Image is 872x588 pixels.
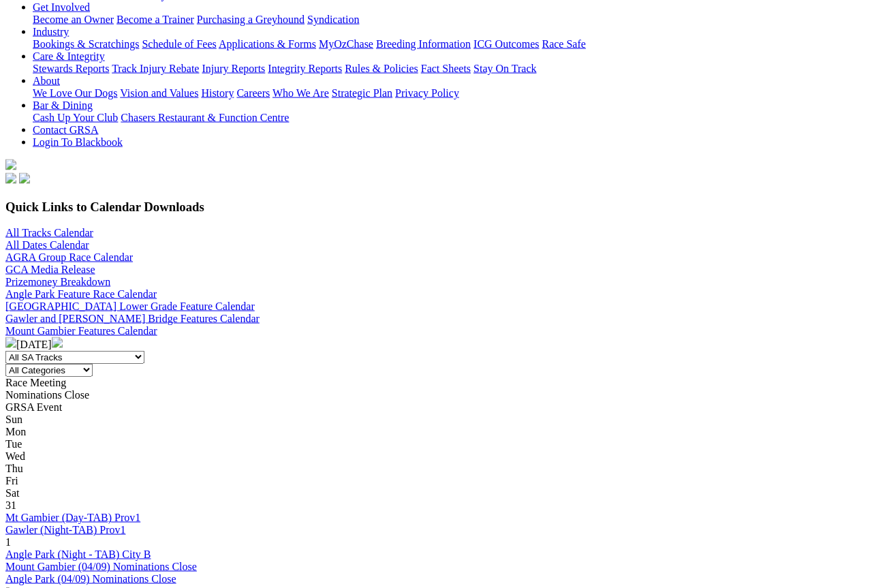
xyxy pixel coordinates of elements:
[33,99,93,111] a: Bar & Dining
[19,173,30,184] img: twitter.svg
[5,173,16,184] img: facebook.svg
[268,63,342,74] a: Integrity Reports
[5,536,11,548] span: 1
[5,438,867,450] div: Tue
[5,426,867,438] div: Mon
[33,63,109,74] a: Stewards Reports
[33,124,98,136] a: Contact GRSA
[272,87,329,99] a: Who We Are
[5,524,125,536] a: Gawler (Night-TAB) Prov1
[376,38,471,50] a: Breeding Information
[33,38,139,50] a: Bookings & Scratchings
[5,159,16,170] img: logo-grsa-white.png
[33,63,867,75] div: Care & Integrity
[345,63,418,74] a: Rules & Policies
[421,63,471,74] a: Fact Sheets
[5,313,260,324] a: Gawler and [PERSON_NAME] Bridge Features Calendar
[112,63,199,74] a: Track Injury Rebate
[5,487,867,499] div: Sat
[33,14,114,25] a: Become an Owner
[33,14,867,26] div: Get Involved
[33,136,123,148] a: Login To Blackbook
[120,87,198,99] a: Vision and Values
[121,112,289,123] a: Chasers Restaurant & Function Centre
[5,548,151,560] a: Angle Park (Night - TAB) City B
[5,251,133,263] a: AGRA Group Race Calendar
[33,87,117,99] a: We Love Our Dogs
[5,377,867,389] div: Race Meeting
[142,38,216,50] a: Schedule of Fees
[236,87,270,99] a: Careers
[33,1,90,13] a: Get Involved
[33,26,69,37] a: Industry
[5,573,176,585] a: Angle Park (04/09) Nominations Close
[5,239,89,251] a: All Dates Calendar
[5,300,255,312] a: [GEOGRAPHIC_DATA] Lower Grade Feature Calendar
[5,450,867,463] div: Wed
[33,112,118,123] a: Cash Up Your Club
[5,200,867,215] h3: Quick Links to Calendar Downloads
[542,38,585,50] a: Race Safe
[5,264,95,275] a: GCA Media Release
[5,389,867,401] div: Nominations Close
[5,414,867,426] div: Sun
[202,63,265,74] a: Injury Reports
[33,50,105,62] a: Care & Integrity
[219,38,316,50] a: Applications & Forms
[52,337,63,348] img: chevron-right-pager-white.svg
[395,87,459,99] a: Privacy Policy
[319,38,373,50] a: MyOzChase
[5,401,867,414] div: GRSA Event
[5,463,867,475] div: Thu
[5,512,140,523] a: Mt Gambier (Day-TAB) Prov1
[33,75,60,87] a: About
[5,325,157,337] a: Mount Gambier Features Calendar
[33,38,867,50] div: Industry
[473,38,539,50] a: ICG Outcomes
[33,112,867,124] div: Bar & Dining
[5,288,157,300] a: Angle Park Feature Race Calendar
[33,87,867,99] div: About
[5,227,93,238] a: All Tracks Calendar
[201,87,234,99] a: History
[116,14,194,25] a: Become a Trainer
[307,14,359,25] a: Syndication
[5,276,110,288] a: Prizemoney Breakdown
[332,87,392,99] a: Strategic Plan
[5,475,867,487] div: Fri
[5,499,16,511] span: 31
[5,561,197,572] a: Mount Gambier (04/09) Nominations Close
[197,14,305,25] a: Purchasing a Greyhound
[5,337,16,348] img: chevron-left-pager-white.svg
[473,63,536,74] a: Stay On Track
[5,337,867,351] div: [DATE]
